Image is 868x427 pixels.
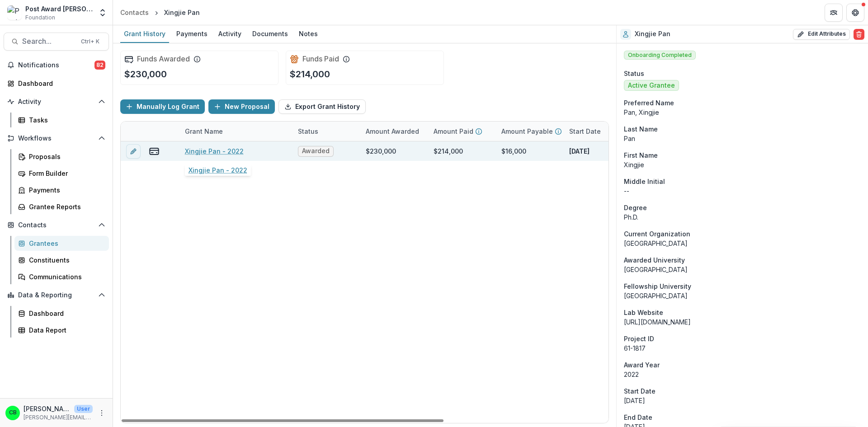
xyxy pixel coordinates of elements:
[149,146,160,157] button: view-payments
[179,122,292,141] div: Grant Name
[14,149,109,164] a: Proposals
[18,135,94,142] span: Workflows
[22,37,75,46] span: Search...
[18,291,94,299] span: Data & Reporting
[624,334,654,343] span: Project ID
[624,212,861,222] p: Ph.D.
[496,122,564,141] div: Amount Payable
[434,146,463,156] div: $214,000
[29,169,102,178] div: Form Builder
[7,5,22,20] img: Post Award Jane Coffin Childs Memorial Fund
[164,8,200,17] div: Xingjie Pan
[185,146,244,156] a: Xingjie Pan - 2022
[624,51,696,60] span: Onboarding Completed
[569,146,590,156] p: [DATE]
[501,127,553,136] p: Amount Payable
[624,396,861,405] p: [DATE]
[18,79,102,88] div: Dashboard
[4,131,109,145] button: Open Workflows
[96,4,109,22] button: Open entity switcher
[624,255,685,265] span: Awarded University
[624,229,690,239] span: Current Organization
[846,4,864,22] button: Get Help
[292,127,324,136] div: Status
[120,8,149,17] div: Contacts
[628,82,675,89] span: Active Grantee
[29,152,102,161] div: Proposals
[29,185,102,195] div: Payments
[18,221,94,229] span: Contacts
[501,146,526,156] div: $16,000
[624,160,861,169] p: Xingjie
[624,239,861,248] p: [GEOGRAPHIC_DATA]
[29,239,102,248] div: Grantees
[117,6,203,19] nav: breadcrumb
[173,27,211,40] div: Payments
[624,186,861,196] p: --
[4,94,109,109] button: Open Activity
[624,343,861,353] p: 61-1817
[624,317,861,327] p: [URL][DOMAIN_NAME]
[249,25,292,43] a: Documents
[14,199,109,214] a: Grantee Reports
[215,25,245,43] a: Activity
[24,413,93,422] p: [PERSON_NAME][EMAIL_ADDRESS][PERSON_NAME][DOMAIN_NAME]
[624,370,861,379] p: 2022
[434,127,473,136] p: Amount Paid
[278,99,366,114] button: Export Grant History
[624,134,861,143] p: Pan
[94,61,105,70] span: 82
[96,408,107,418] button: More
[428,122,496,141] div: Amount Paid
[564,122,632,141] div: Start Date
[173,25,211,43] a: Payments
[624,98,674,108] span: Preferred Name
[360,122,428,141] div: Amount Awarded
[208,99,275,114] button: New Proposal
[18,61,94,69] span: Notifications
[126,144,141,159] button: edit
[295,25,321,43] a: Notes
[79,37,101,47] div: Ctrl + K
[624,69,644,78] span: Status
[295,27,321,40] div: Notes
[124,67,167,81] p: $230,000
[624,308,663,317] span: Lab Website
[302,55,339,63] h2: Funds Paid
[4,33,109,51] button: Search...
[24,404,71,413] p: [PERSON_NAME]
[624,282,691,291] span: Fellowship University
[29,255,102,265] div: Constituents
[14,166,109,181] a: Form Builder
[29,325,102,335] div: Data Report
[14,323,109,338] a: Data Report
[624,413,652,422] span: End Date
[117,6,152,19] a: Contacts
[360,127,425,136] div: Amount Awarded
[29,202,102,211] div: Grantee Reports
[179,127,228,136] div: Grant Name
[825,4,843,22] button: Partners
[624,291,861,300] p: [GEOGRAPHIC_DATA]
[120,25,169,43] a: Grant History
[624,265,861,274] p: [GEOGRAPHIC_DATA]
[14,236,109,251] a: Grantees
[74,405,93,413] p: User
[624,203,647,212] span: Degree
[290,67,330,81] p: $214,000
[4,58,109,72] button: Notifications82
[624,177,665,186] span: Middle Initial
[25,14,55,22] span: Foundation
[4,288,109,302] button: Open Data & Reporting
[137,55,190,63] h2: Funds Awarded
[14,253,109,267] a: Constituents
[624,124,658,134] span: Last Name
[292,122,360,141] div: Status
[120,99,205,114] button: Manually Log Grant
[9,410,17,416] div: Christina Bruno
